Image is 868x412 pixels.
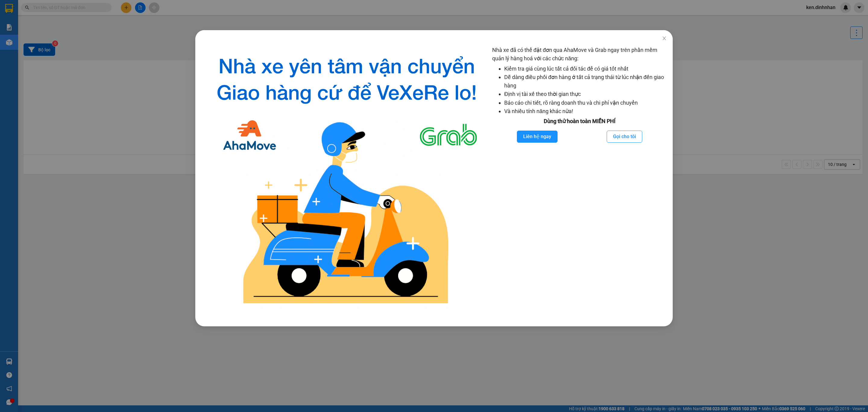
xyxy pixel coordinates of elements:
li: Định vị tài xế theo thời gian thực [504,90,667,98]
span: Gọi cho tôi [613,133,636,140]
span: Liên hệ ngay [523,133,551,140]
button: Liên hệ ngay [517,131,558,143]
img: logo [206,46,487,311]
span: close [662,36,667,41]
button: Close [656,30,673,47]
div: Nhà xe đã có thể đặt đơn qua AhaMove và Grab ngay trên phần mềm quản lý hàng hoá với các chức năng: [492,46,667,311]
div: Dùng thử hoàn toàn MIỄN PHÍ [492,117,667,125]
button: Gọi cho tôi [607,131,642,143]
li: Kiểm tra giá cùng lúc tất cả đối tác để có giá tốt nhất [504,65,667,73]
li: Và nhiều tính năng khác nữa! [504,107,667,116]
li: Dễ dàng điều phối đơn hàng ở tất cả trạng thái từ lúc nhận đến giao hàng [504,73,667,90]
li: Báo cáo chi tiết, rõ ràng doanh thu và chi phí vận chuyển [504,99,667,107]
